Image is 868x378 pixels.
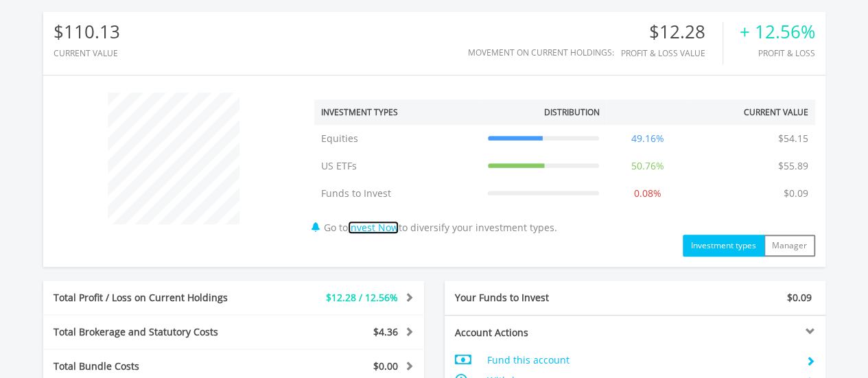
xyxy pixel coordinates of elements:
[543,106,599,118] div: Distribution
[314,125,481,152] td: Equities
[468,48,614,57] div: Movement on Current Holdings:
[445,326,635,340] div: Account Actions
[326,291,398,304] span: $12.28 / 12.56%
[740,49,815,58] div: Profit & Loss
[486,350,795,370] td: Fund this account
[683,235,764,257] button: Investment types
[348,221,399,234] a: Invest Now
[314,152,481,180] td: US ETFs
[771,152,815,180] td: $55.89
[314,99,481,125] th: Investment Types
[304,86,825,257] div: Go to to diversify your investment types.
[373,325,398,338] span: $4.36
[764,235,815,257] button: Manager
[54,49,120,58] div: CURRENT VALUE
[621,49,723,58] div: Profit & Loss Value
[373,359,398,373] span: $0.00
[771,125,815,152] td: $54.15
[621,22,723,42] div: $12.28
[54,22,120,42] div: $110.13
[690,99,815,125] th: Current Value
[43,359,266,373] div: Total Bundle Costs
[445,291,635,305] div: Your Funds to Invest
[43,291,266,305] div: Total Profit / Loss on Current Holdings
[777,180,815,207] td: $0.09
[606,152,690,180] td: 50.76%
[740,22,815,42] div: + 12.56%
[787,291,812,304] span: $0.09
[606,180,690,207] td: 0.08%
[606,125,690,152] td: 49.16%
[43,325,266,339] div: Total Brokerage and Statutory Costs
[314,180,481,207] td: Funds to Invest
